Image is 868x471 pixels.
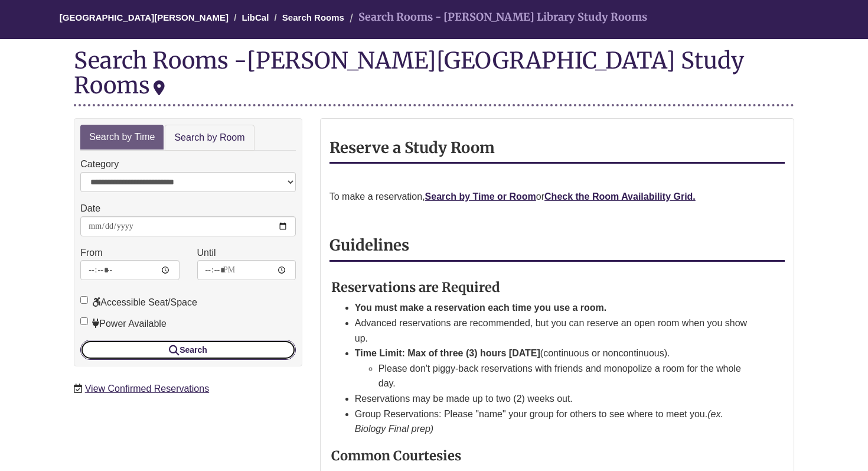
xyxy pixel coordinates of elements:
a: View Confirmed Reservations [85,384,209,394]
label: Power Available [80,316,167,332]
li: Reservations may be made up to two (2) weeks out. [355,391,756,407]
strong: Reserve a Study Room [329,138,495,157]
button: Search [80,340,296,360]
label: Accessible Seat/Space [80,295,197,310]
a: [GEOGRAPHIC_DATA][PERSON_NAME] [60,12,229,22]
strong: Reservations are Required [331,279,500,295]
input: Power Available [80,317,88,325]
li: Group Reservations: Please "name" your group for others to see where to meet you. [355,407,756,437]
li: (continuous or noncontinuous). [355,346,756,391]
label: From [80,245,102,261]
strong: Guidelines [329,236,409,255]
li: Advanced reservations are recommended, but you can reserve an open room when you show up. [355,316,756,346]
li: Please don't piggy-back reservations with friends and monopolize a room for the whole day. [378,361,756,391]
a: Check the Room Availability Grid. [544,191,696,202]
div: Search Rooms - [74,48,794,106]
div: [PERSON_NAME][GEOGRAPHIC_DATA] Study Rooms [74,46,744,99]
a: LibCal [242,12,269,22]
a: Search Rooms [282,12,344,22]
label: Date [80,201,100,216]
label: Category [80,157,119,172]
strong: Common Courtesies [331,447,461,464]
label: Until [197,245,216,261]
input: Accessible Seat/Space [80,296,88,304]
strong: You must make a reservation each time you use a room. [355,303,607,313]
li: Search Rooms - [PERSON_NAME] Library Study Rooms [347,9,647,26]
a: Search by Time or Room [425,191,536,202]
strong: Time Limit: Max of three (3) hours [DATE] [355,348,540,358]
a: Search by Time [80,125,164,150]
p: To make a reservation, or [329,189,785,204]
a: Search by Room [165,125,254,151]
